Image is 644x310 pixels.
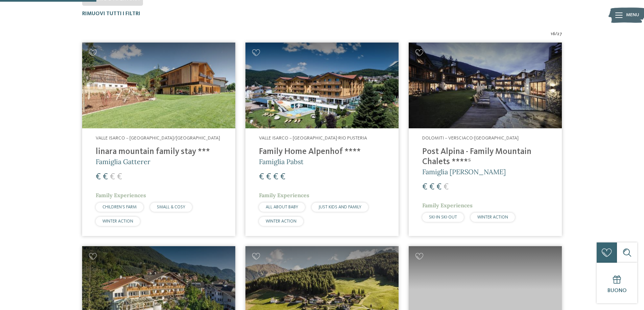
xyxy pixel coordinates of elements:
[597,263,637,303] a: Buono
[82,43,235,129] img: Cercate un hotel per famiglie? Qui troverete solo i migliori!
[259,157,304,166] span: Famiglia Pabst
[96,157,150,166] span: Famiglia Gatterer
[477,215,508,219] span: WINTER ACTION
[82,11,140,17] span: Rimuovi tutti i filtri
[429,215,457,219] span: SKI-IN SKI-OUT
[266,219,296,224] span: WINTER ACTION
[422,183,427,191] span: €
[103,173,108,181] span: €
[266,205,298,209] span: ALL ABOUT BABY
[102,205,137,209] span: CHILDREN’S FARM
[444,183,449,191] span: €
[259,147,385,157] h4: Family Home Alpenhof ****
[96,173,101,181] span: €
[422,147,548,167] h4: Post Alpina - Family Mountain Chalets ****ˢ
[259,192,309,199] span: Family Experiences
[607,288,627,293] span: Buono
[82,43,235,236] a: Cercate un hotel per famiglie? Qui troverete solo i migliori! Valle Isarco – [GEOGRAPHIC_DATA]/[G...
[273,173,278,181] span: €
[409,43,562,236] a: Cercate un hotel per famiglie? Qui troverete solo i migliori! Dolomiti – Versciaco-[GEOGRAPHIC_DA...
[96,136,220,140] span: Valle Isarco – [GEOGRAPHIC_DATA]/[GEOGRAPHIC_DATA]
[429,183,434,191] span: €
[259,136,367,140] span: Valle Isarco – [GEOGRAPHIC_DATA]-Rio Pusteria
[409,43,562,129] img: Post Alpina - Family Mountain Chalets ****ˢ
[245,43,399,236] a: Cercate un hotel per famiglie? Qui troverete solo i migliori! Valle Isarco – [GEOGRAPHIC_DATA]-Ri...
[110,173,115,181] span: €
[157,205,185,209] span: SMALL & COSY
[551,31,555,37] span: 16
[422,167,506,176] span: Famiglia [PERSON_NAME]
[280,173,285,181] span: €
[555,31,557,37] span: /
[102,219,133,224] span: WINTER ACTION
[96,147,222,157] h4: linara mountain family stay ***
[266,173,271,181] span: €
[96,192,146,199] span: Family Experiences
[422,136,519,140] span: Dolomiti – Versciaco-[GEOGRAPHIC_DATA]
[318,205,361,209] span: JUST KIDS AND FAMILY
[259,173,264,181] span: €
[436,183,442,191] span: €
[117,173,122,181] span: €
[422,202,473,209] span: Family Experiences
[557,31,562,37] span: 27
[245,43,399,129] img: Family Home Alpenhof ****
